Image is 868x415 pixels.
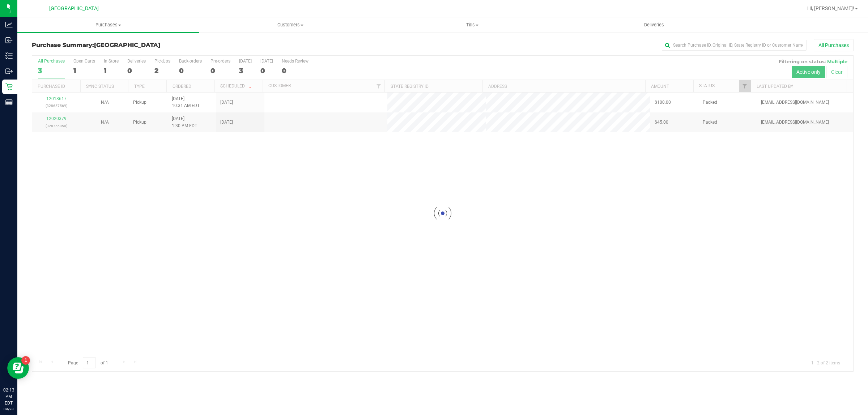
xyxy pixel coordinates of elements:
[382,22,563,28] span: Tills
[3,406,14,412] p: 09/28
[17,17,199,33] a: Purchases
[634,22,674,28] span: Deliveries
[3,387,14,406] p: 02:13 PM EDT
[94,42,160,48] span: [GEOGRAPHIC_DATA]
[5,37,13,44] inline-svg: Inbound
[5,52,13,59] inline-svg: Inventory
[7,357,29,379] iframe: Resource center
[5,68,13,75] inline-svg: Outbound
[49,5,99,12] span: [GEOGRAPHIC_DATA]
[199,17,381,33] a: Customers
[381,17,563,33] a: Tills
[5,83,13,90] inline-svg: Retail
[5,99,13,106] inline-svg: Reports
[200,22,381,28] span: Customers
[5,21,13,28] inline-svg: Analytics
[17,22,199,28] span: Purchases
[662,40,807,51] input: Search Purchase ID, Original ID, State Registry ID or Customer Name...
[563,17,745,33] a: Deliveries
[32,42,306,48] h3: Purchase Summary:
[814,39,854,51] button: All Purchases
[807,5,854,11] span: Hi, [PERSON_NAME]!
[21,356,30,365] iframe: Resource center unread badge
